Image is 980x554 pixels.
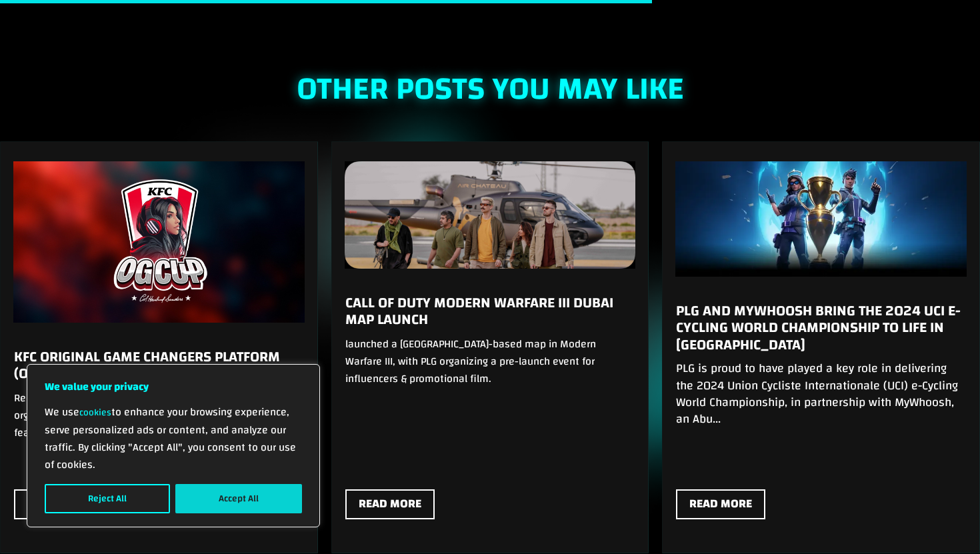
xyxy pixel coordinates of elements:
[14,343,280,387] a: KFC Original Game Changers platform (OG Cup)
[45,378,302,395] p: We value your privacy
[45,403,302,473] p: We use to enhance your browsing experience, serve personalized ads or content, and analyze our tr...
[675,161,967,276] a: PLG and MyWhoosh Bring the 2024 UCI e-Cycling World Championship to Life in Abu Dhabi
[79,404,111,421] a: cookies
[45,484,170,513] button: Reject All
[345,161,636,269] a: Call of Duty Modern Warfare III Dubai Map Launch
[14,489,103,519] a: Read More
[13,161,305,323] a: KFC Original Game Changers platform (OG Cup)
[676,297,961,358] a: PLG and MyWhoosh Bring the 2024 UCI e-Cycling World Championship to Life in Abu Dhabi
[345,489,435,519] a: Read More
[27,364,320,527] div: We value your privacy
[913,490,980,554] iframe: Chat Widget
[345,335,635,387] p: launched a [GEOGRAPHIC_DATA]-based map in Modern Warfare III, with PLG organizing a pre-launch ev...
[175,484,302,513] button: Accept All
[14,389,304,441] p: Red Bull hosted its first-ever Player Summit in [DATE], organized by PLG at the W Hotel, [GEOGRAP...
[676,360,966,427] div: PLG is proud to have played a key role in delivering the 2024 Union Cycliste Internationale (UCI)...
[676,489,765,519] a: Read More
[345,289,613,333] a: Call of Duty Modern Warfare III Dubai Map Launch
